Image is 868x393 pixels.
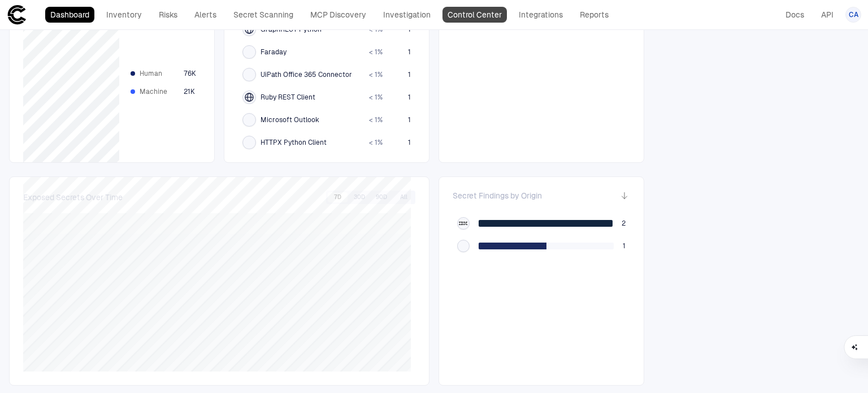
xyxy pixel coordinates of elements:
[442,7,507,23] a: Control Center
[371,192,392,202] button: 90D
[261,115,319,124] span: Microsoft Outlook
[328,192,348,202] button: 7D
[154,7,183,23] a: Risks
[189,7,222,23] a: Alerts
[459,219,468,228] div: IBM
[261,47,287,57] span: Faraday
[408,138,411,147] span: 1
[23,192,123,202] span: Exposed Secrets Over Time
[369,138,383,147] span: < 1 %
[228,7,298,23] a: Secret Scanning
[349,192,370,202] button: 30D
[101,7,147,23] a: Inventory
[816,7,839,23] a: API
[849,10,858,19] span: CA
[575,7,614,23] a: Reports
[184,69,196,78] span: 76K
[369,70,383,79] span: < 1 %
[622,219,626,228] span: 2
[623,241,626,251] span: 1
[140,87,179,96] span: Machine
[369,115,383,124] span: < 1 %
[140,69,179,78] span: Human
[408,70,411,79] span: 1
[305,7,371,23] a: MCP Discovery
[780,7,809,23] a: Docs
[369,47,383,57] span: < 1 %
[378,7,436,23] a: Investigation
[393,192,414,202] button: All
[184,87,195,96] span: 21K
[261,93,315,102] span: Ruby REST Client
[514,7,568,23] a: Integrations
[408,47,411,57] span: 1
[408,115,411,124] span: 1
[369,93,383,102] span: < 1 %
[453,191,542,201] span: Secret Findings by Origin
[45,7,94,23] a: Dashboard
[408,93,411,102] span: 1
[261,138,327,147] span: HTTPX Python Client
[845,7,861,23] button: CA
[261,70,352,79] span: UiPath Office 365 Connector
